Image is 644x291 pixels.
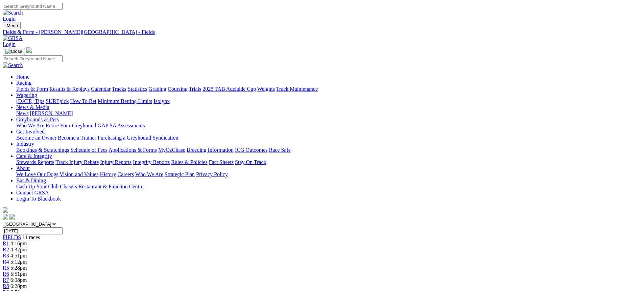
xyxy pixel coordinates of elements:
[16,110,641,117] div: News & Media
[3,29,641,35] a: Fields & Form - [PERSON_NAME][GEOGRAPHIC_DATA] - Fields
[30,110,73,116] a: [PERSON_NAME]
[16,147,69,153] a: Bookings & Scratchings
[171,159,208,165] a: Rules & Policies
[3,253,9,258] a: R3
[189,86,201,92] a: Trials
[70,147,107,153] a: Schedule of Fees
[46,98,69,104] a: SUREpick
[153,98,170,104] a: Isolynx
[3,265,9,271] a: R5
[22,234,40,240] span: 11 races
[91,86,111,92] a: Calendar
[209,159,234,165] a: Fact Sheets
[16,104,49,110] a: News & Media
[98,123,145,128] a: GAP SA Assessments
[187,147,234,153] a: Breeding Information
[235,147,267,153] a: ICG Outcomes
[3,41,16,47] a: Login
[16,86,48,92] a: Fields & Form
[3,35,23,41] img: GRSA
[3,277,9,283] a: R7
[257,86,275,92] a: Weights
[16,86,641,92] div: Racing
[16,178,46,183] a: Bar & Dining
[3,62,23,68] img: Search
[60,184,143,189] a: Chasers Restaurant & Function Centre
[10,253,27,258] span: 4:51pm
[46,123,96,128] a: Retire Your Greyhound
[16,171,58,177] a: We Love Our Dogs
[49,86,90,92] a: Results & Replays
[3,16,16,22] a: Login
[16,184,641,190] div: Bar & Dining
[16,129,45,134] a: Get Involved
[70,98,97,104] a: How To Bet
[3,55,63,62] input: Search
[16,159,54,165] a: Stewards Reports
[3,234,21,240] a: FIELDS
[128,86,147,92] a: Statistics
[3,48,25,55] button: Toggle navigation
[235,159,266,165] a: Stay On Track
[16,135,641,141] div: Get Involved
[3,259,9,265] span: R4
[16,110,28,116] a: News
[3,214,8,220] img: facebook.svg
[149,86,166,92] a: Grading
[16,123,44,128] a: Who We Are
[5,49,22,54] img: Close
[16,98,641,104] div: Wagering
[9,214,15,220] img: twitter.svg
[117,171,134,177] a: Careers
[16,141,34,147] a: Industry
[16,159,641,165] div: Care & Integrity
[10,265,27,271] span: 5:28pm
[98,98,152,104] a: Minimum Betting Limits
[135,171,163,177] a: Who We Are
[3,227,63,234] input: Select date
[16,147,641,153] div: Industry
[16,80,31,86] a: Racing
[10,271,27,277] span: 5:51pm
[16,117,59,122] a: Greyhounds as Pets
[269,147,290,153] a: Race Safe
[112,86,126,92] a: Tracks
[55,159,99,165] a: Track Injury Rebate
[3,247,9,252] a: R2
[16,171,641,178] div: About
[7,23,18,28] span: Menu
[276,86,318,92] a: Track Maintenance
[3,10,23,16] img: Search
[10,241,27,246] span: 4:16pm
[16,135,56,141] a: Become an Owner
[158,147,185,153] a: MyOzChase
[165,171,195,177] a: Strategic Plan
[16,165,30,171] a: About
[58,135,96,141] a: Become a Trainer
[3,22,21,29] button: Toggle navigation
[16,123,641,129] div: Greyhounds as Pets
[100,159,132,165] a: Injury Reports
[100,171,116,177] a: History
[98,135,151,141] a: Purchasing a Greyhound
[152,135,178,141] a: Syndication
[59,171,98,177] a: Vision and Values
[3,241,9,246] a: R1
[3,271,9,277] span: R6
[10,247,27,252] span: 4:32pm
[3,283,9,289] a: R8
[133,159,170,165] a: Integrity Reports
[168,86,188,92] a: Coursing
[3,3,63,10] input: Search
[3,207,8,213] img: logo-grsa-white.png
[16,74,29,80] a: Home
[10,277,27,283] span: 6:08pm
[16,196,61,202] a: Login To Blackbook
